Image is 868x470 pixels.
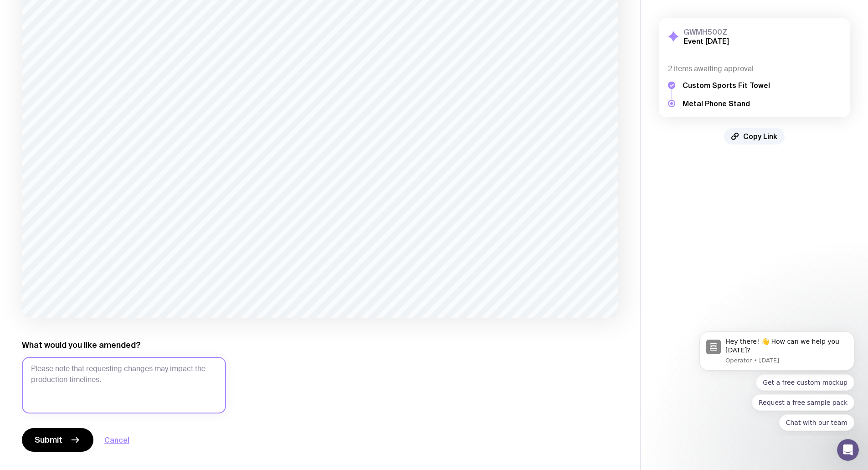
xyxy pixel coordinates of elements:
h5: Custom Sports Fit Towel [683,81,770,90]
h3: GWMH500Z [683,27,729,36]
span: Submit [35,434,62,445]
h2: Event [DATE] [683,36,729,46]
button: Cancel [104,434,129,445]
h4: 2 items awaiting approval [668,64,841,73]
iframe: Intercom notifications message [686,323,868,436]
h5: Metal Phone Stand [683,99,770,108]
iframe: Intercom live chat [837,439,859,461]
button: Copy Link [724,128,785,145]
label: What would you like amended? [22,340,141,351]
button: Submit [22,428,93,452]
span: Copy Link [743,132,777,141]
